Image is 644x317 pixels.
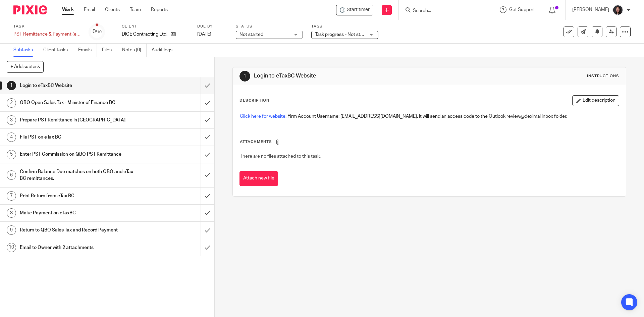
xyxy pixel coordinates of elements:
[7,208,16,218] div: 8
[7,150,16,159] div: 5
[197,32,211,37] span: [DATE]
[122,44,147,57] a: Notes (0)
[7,98,16,108] div: 2
[197,24,227,29] label: Due by
[572,6,609,13] p: [PERSON_NAME]
[20,132,136,142] h1: File PST on eTax BC
[412,8,473,14] input: Search
[13,44,38,57] a: Subtasks
[7,115,16,125] div: 3
[236,24,303,29] label: Status
[84,6,95,13] a: Email
[7,61,44,72] button: + Add subtask
[13,31,80,38] div: PST Remittance &amp; Payment (eTaxBC) - Quarterly
[20,81,136,91] h1: Login to eTaxBC Website
[102,44,117,57] a: Files
[240,140,272,144] span: Attachments
[347,6,370,13] span: Start timer
[93,28,102,36] div: 0
[62,6,74,13] a: Work
[7,170,16,180] div: 6
[315,32,379,37] span: Task progress - Not started + 2
[239,171,278,186] button: Attach new file
[20,149,136,159] h1: Enter PST Commission on QBO PST Remittance
[509,7,535,12] span: Get Support
[152,44,177,57] a: Audit logs
[13,31,80,38] div: PST Remittance & Payment (eTaxBC) - Quarterly
[7,243,16,252] div: 10
[254,72,444,80] h1: Login to eTaxBC Website
[43,44,73,57] a: Client tasks
[122,31,167,38] p: DICE Contracting Ltd.
[587,73,619,79] div: Instructions
[151,6,168,13] a: Reports
[20,167,136,184] h1: Confirm Balance Due matches on both QBO and eTax BC remittances.
[240,154,321,159] span: There are no files attached to this task.
[239,32,263,37] span: Not started
[122,24,189,29] label: Client
[239,71,250,82] div: 1
[572,95,619,106] button: Edit description
[336,5,373,15] div: DICE Contracting Ltd. - PST Remittance & Payment (eTaxBC) - Quarterly
[78,44,97,57] a: Emails
[20,115,136,125] h1: Prepare PST Remittance in [GEOGRAPHIC_DATA]
[130,6,141,13] a: Team
[105,6,120,13] a: Clients
[20,243,136,253] h1: Email to Owner with 2 attachments
[7,225,16,235] div: 9
[612,5,623,15] img: Lili%20square.jpg
[13,5,47,14] img: Pixie
[239,98,269,103] p: Description
[20,208,136,218] h1: Make Payment on eTaxBC
[7,81,16,90] div: 1
[96,30,102,34] small: /10
[311,24,378,29] label: Tags
[20,191,136,201] h1: Print Return from eTax BC
[20,225,136,235] h1: Return to QBO Sales Tax and Record Payment
[20,98,136,108] h1: QBO Open Sales Tax - Minister of Finance BC
[240,113,619,120] p: . Firm Account Username: [EMAIL_ADDRESS][DOMAIN_NAME]. It will send an access code to the Outlook...
[7,133,16,142] div: 4
[13,24,80,29] label: Task
[7,191,16,201] div: 7
[240,114,285,119] a: Click here for website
